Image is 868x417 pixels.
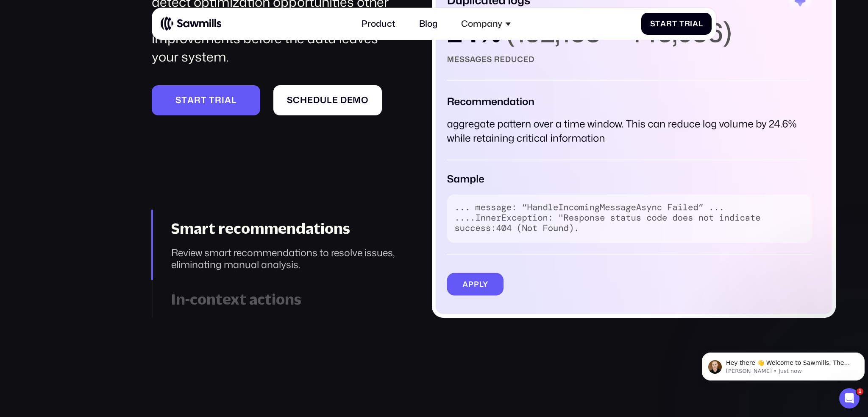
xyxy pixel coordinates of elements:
[171,247,401,270] div: Review smart recommendations to resolve issues, eliminating manual analysis.
[307,95,313,106] span: e
[660,19,666,28] span: a
[340,95,347,106] span: d
[171,290,401,308] div: In-context actions
[679,19,684,28] span: T
[201,95,207,106] span: t
[273,85,382,115] a: Scheduledemo
[187,95,194,106] span: a
[693,19,698,28] span: a
[209,95,215,106] span: t
[413,12,444,35] a: Blog
[181,95,187,106] span: t
[857,388,863,395] span: 1
[690,19,693,28] span: i
[655,19,660,28] span: t
[641,13,712,35] a: StartTrial
[650,19,656,28] span: S
[320,95,327,106] span: u
[287,95,293,106] span: S
[461,19,502,29] div: Company
[698,335,868,394] iframe: Intercom notifications message
[293,95,300,106] span: c
[313,95,320,106] span: d
[225,95,231,106] span: a
[152,85,260,115] a: Starttrial
[839,388,860,409] iframe: Intercom live chat
[215,95,222,106] span: r
[698,19,703,28] span: l
[347,95,353,106] span: e
[666,19,672,28] span: r
[332,95,338,106] span: e
[355,12,402,35] a: Product
[455,12,517,35] div: Company
[672,19,677,28] span: t
[194,95,201,106] span: r
[231,95,237,106] span: l
[171,219,401,237] div: Smart recommendations
[361,95,368,106] span: o
[684,19,690,28] span: r
[222,95,225,106] span: i
[353,95,361,106] span: m
[327,95,332,106] span: l
[175,95,181,106] span: S
[300,95,307,106] span: h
